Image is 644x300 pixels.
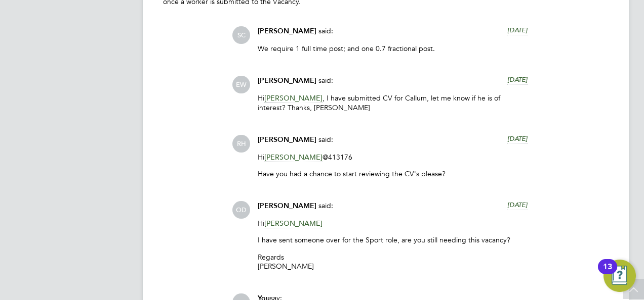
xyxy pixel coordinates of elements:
[258,135,316,144] span: [PERSON_NAME]
[258,27,316,35] span: [PERSON_NAME]
[258,76,316,85] span: [PERSON_NAME]
[318,26,333,35] span: said:
[318,201,333,210] span: said:
[507,75,528,84] span: [DATE]
[264,153,323,162] span: [PERSON_NAME]
[264,93,323,103] span: [PERSON_NAME]
[258,219,528,228] p: Hi
[258,93,528,112] p: Hi , I have submitted CV for Callum, let me know if he is of interest? Thanks, [PERSON_NAME]
[258,169,528,178] p: Have you had a chance to start reviewing the CV's please?
[318,76,333,85] span: said:
[258,153,528,162] p: Hi @413176
[232,26,250,44] span: SC
[258,44,528,53] p: We require 1 full time post; and one 0.7 fractional post.
[264,219,323,228] span: [PERSON_NAME]
[258,202,316,210] span: [PERSON_NAME]
[507,201,528,209] span: [DATE]
[258,235,528,244] p: I have sent someone over for the Sport role, are you still needing this vacancy?
[603,260,636,292] button: Open Resource Center, 13 new notifications
[258,253,528,271] p: Regards [PERSON_NAME]
[232,76,250,93] span: EW
[232,135,250,153] span: RH
[318,135,333,144] span: said:
[507,134,528,143] span: [DATE]
[507,26,528,34] span: [DATE]
[232,201,250,219] span: OD
[603,267,612,280] div: 13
